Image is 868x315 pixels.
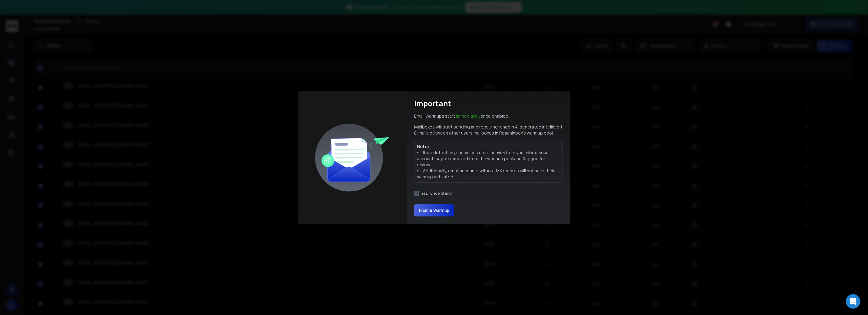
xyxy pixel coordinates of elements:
[421,191,452,196] label: Yes, I understand
[417,168,560,180] li: Additionally, email accounts without MX records will not have their warmup activated.
[846,294,860,309] div: Open Intercom Messenger
[456,113,480,119] span: Immediately
[417,150,560,168] li: If we detect any suspicious email activity from your inbox, your account may be removed from the ...
[414,99,451,108] h1: Important
[417,144,560,150] p: Note:
[414,124,563,136] p: Mailboxes will start sending and receiving random AI generated intelligent E-mails between other ...
[414,113,509,119] p: Email Warmups start once enabled.
[414,204,454,216] button: Enable Warmup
